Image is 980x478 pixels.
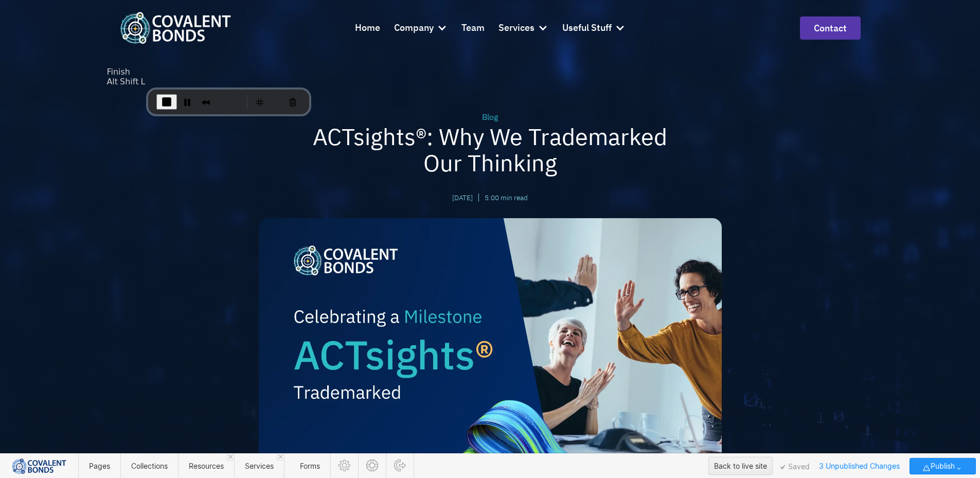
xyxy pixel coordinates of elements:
div: Useful Stuff [562,14,626,42]
a: Close 'Resources' tab [227,453,234,461]
div: Company [394,14,448,42]
div: Back to live site [714,458,767,474]
div: [DATE] [452,192,473,203]
span: Forms [300,462,320,470]
div: Services [498,14,548,42]
span: Saved [780,465,810,470]
a: Team [461,14,485,42]
div: Services [498,21,534,36]
div: Company [394,21,434,36]
img: 628286f817e1fbf1301ffa5e_CB%20Login.png [8,458,70,474]
a: Close 'Services' tab [277,453,284,461]
span: Resources [189,462,224,470]
div: 5:00 min read [485,192,528,203]
span: Services [245,462,274,470]
span: Collections [131,462,168,470]
a: contact [800,16,861,40]
h1: ACTsights®: Why We Trademarked Our Thinking [259,123,722,177]
div: | [477,190,480,204]
span: Pages [89,462,110,470]
div: Blog [259,111,722,123]
div: Home [355,21,380,36]
a: Home [355,14,380,42]
a: home [120,12,231,43]
div: Team [461,21,485,36]
span: Publish [931,458,955,474]
button: Back to live site [708,457,773,475]
img: Covalent Bonds White / Teal Logo [120,12,231,43]
button: Publish [910,458,976,474]
div: Useful Stuff [562,21,612,36]
span: 3 Unpublished Changes [814,458,904,474]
